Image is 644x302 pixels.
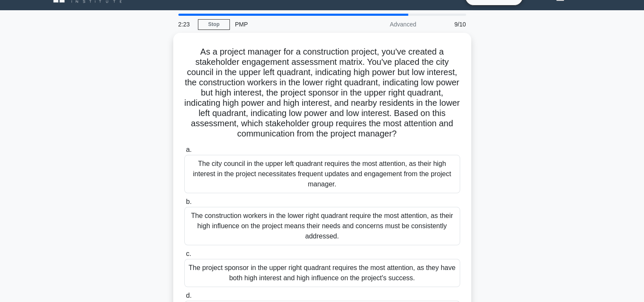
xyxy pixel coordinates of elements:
[186,250,191,257] span: c.
[173,16,198,33] div: 2:23
[186,292,192,299] span: d.
[184,207,460,245] div: The construction workers in the lower right quadrant require the most attention, as their high in...
[186,198,192,205] span: b.
[183,46,461,139] h5: As a project manager for a construction project, you've created a stakeholder engagement assessme...
[184,259,460,287] div: The project sponsor in the upper right quadrant requires the most attention, as they have both hi...
[198,19,230,30] a: Stop
[230,16,347,33] div: PMP
[184,155,460,193] div: The city council in the upper left quadrant requires the most attention, as their high interest i...
[347,16,421,33] div: Advanced
[421,16,471,33] div: 9/10
[186,146,192,153] span: a.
